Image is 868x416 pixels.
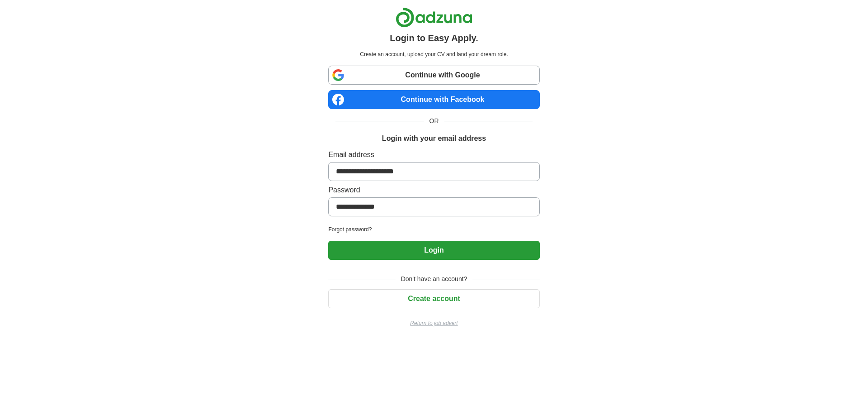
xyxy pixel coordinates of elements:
[328,241,539,260] button: Login
[328,295,539,302] a: Create account
[424,116,444,126] span: OR
[382,133,486,144] h1: Login with your email address
[328,185,539,196] label: Password
[328,90,539,109] a: Continue with Facebook
[328,319,539,327] a: Return to job advert
[328,66,539,85] a: Continue with Google
[328,225,539,234] a: Forgot password?
[396,7,472,28] img: Adzuna logo
[330,50,538,58] p: Create an account, upload your CV and land your dream role.
[328,149,539,160] label: Email address
[328,289,539,308] button: Create account
[390,31,478,45] h1: Login to Easy Apply.
[396,274,473,284] span: Don't have an account?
